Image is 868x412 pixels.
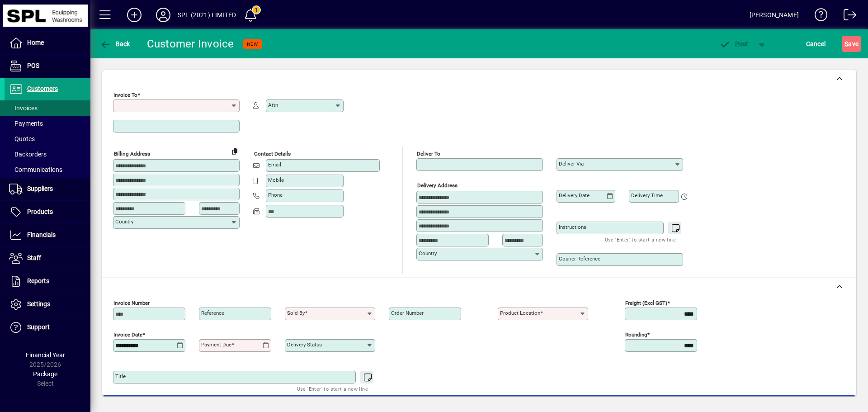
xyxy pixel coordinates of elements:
div: [PERSON_NAME] [750,8,799,22]
mat-label: Product location [500,310,540,316]
span: Home [27,39,44,46]
span: Backorders [9,151,47,158]
a: Support [5,316,90,339]
mat-hint: Use 'Enter' to start a new line [297,384,368,394]
span: Reports [27,277,49,284]
mat-label: Rounding [625,331,647,338]
mat-label: Invoice date [113,331,142,338]
button: Back [98,36,132,52]
a: Backorders [5,147,90,162]
a: POS [5,55,90,77]
a: Suppliers [5,178,90,200]
a: Financials [5,224,90,246]
mat-label: Courier Reference [559,256,600,262]
span: Customers [27,85,58,92]
span: Products [27,208,53,215]
mat-hint: Use 'Enter' to start a new line [605,234,676,245]
mat-label: Order number [391,310,424,316]
mat-label: Reference [201,310,224,316]
mat-label: Mobile [268,177,284,183]
span: ave [844,37,859,51]
span: Cancel [806,37,826,51]
a: Logout [837,2,857,31]
mat-label: Deliver via [559,161,584,167]
button: Profile [149,7,178,23]
div: Customer Invoice [147,37,234,51]
mat-label: Sold by [287,310,305,316]
a: Invoices [5,100,90,116]
mat-label: Invoice To [113,92,137,98]
span: Staff [27,254,41,261]
mat-label: Deliver To [417,151,440,157]
mat-label: Payment due [201,341,231,348]
span: Financials [27,231,56,238]
a: Quotes [5,131,90,147]
span: POS [27,62,39,69]
a: Knowledge Base [808,2,828,31]
mat-label: Invoice number [113,300,150,306]
mat-label: Phone [268,192,283,198]
span: Invoices [9,104,38,112]
mat-label: Title [115,373,126,379]
mat-label: Email [268,161,281,168]
span: Communications [9,166,62,173]
mat-label: Instructions [559,224,586,230]
a: Staff [5,247,90,270]
span: Suppliers [27,185,53,192]
span: P [735,40,739,47]
button: Add [120,7,149,23]
span: Package [33,370,57,378]
span: NEW [247,41,258,47]
app-page-header-button: Back [90,36,140,52]
a: Reports [5,270,90,293]
mat-label: Attn [268,102,278,108]
a: Payments [5,116,90,131]
mat-label: Delivery time [631,192,663,199]
mat-label: Delivery date [559,192,590,199]
a: Home [5,32,90,54]
span: Support [27,323,50,331]
mat-label: Country [419,250,437,256]
span: ost [719,40,749,47]
a: Products [5,201,90,223]
button: Save [842,36,861,52]
span: Back [100,40,130,47]
span: Financial Year [26,351,65,359]
mat-label: Freight (excl GST) [625,300,667,306]
a: Communications [5,162,90,177]
button: Cancel [804,36,828,52]
mat-label: Country [115,218,133,225]
a: Settings [5,293,90,316]
span: Quotes [9,135,35,142]
span: S [844,40,848,47]
mat-label: Delivery status [287,341,322,348]
span: Settings [27,300,50,308]
span: Payments [9,120,43,127]
button: Post [715,36,753,52]
div: SPL (2021) LIMITED [178,8,236,22]
button: Copy to Delivery address [227,144,242,158]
